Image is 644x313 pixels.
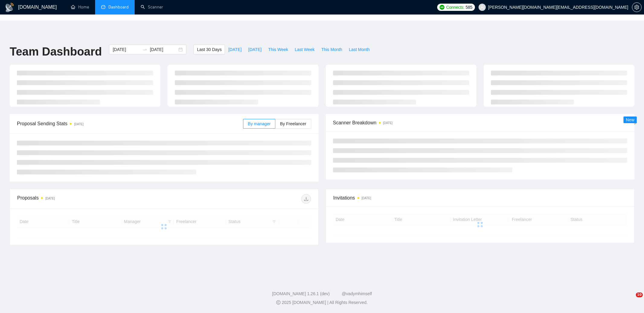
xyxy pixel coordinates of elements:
span: Proposal Sending Stats [17,120,243,127]
a: @vadymhimself [342,291,372,296]
span: By Freelancer [280,121,306,126]
button: Last Week [291,45,318,54]
span: This Week [268,46,288,53]
a: [DOMAIN_NAME] 1.26.1 (dev) [272,291,330,296]
time: [DATE] [45,197,55,200]
button: [DATE] [225,45,245,54]
span: [DATE] [228,46,242,53]
span: Last Week [295,46,315,53]
span: copyright [276,300,280,305]
h1: Team Dashboard [10,45,102,59]
span: Scanner Breakdown [333,119,627,126]
span: New [626,117,634,122]
span: Last 30 Days [197,46,222,53]
time: [DATE] [383,121,392,125]
span: Last Month [349,46,370,53]
button: [DATE] [245,45,265,54]
button: Last Month [345,45,373,54]
time: [DATE] [74,123,83,126]
input: Start date [113,46,140,53]
div: Proposals [17,194,164,204]
span: By manager [248,121,271,126]
span: 10 [636,292,643,297]
iframe: Intercom live chat [623,292,638,307]
span: [DATE] [248,46,261,53]
button: Last 30 Days [194,45,225,54]
span: This Month [321,46,342,53]
time: [DATE] [362,196,371,200]
input: End date [150,46,177,53]
span: to [143,47,147,52]
span: swap-right [143,47,147,52]
span: Invitations [333,194,627,202]
div: 2025 [DOMAIN_NAME] | All Rights Reserved. [5,299,639,306]
button: This Week [265,45,291,54]
button: This Month [318,45,345,54]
